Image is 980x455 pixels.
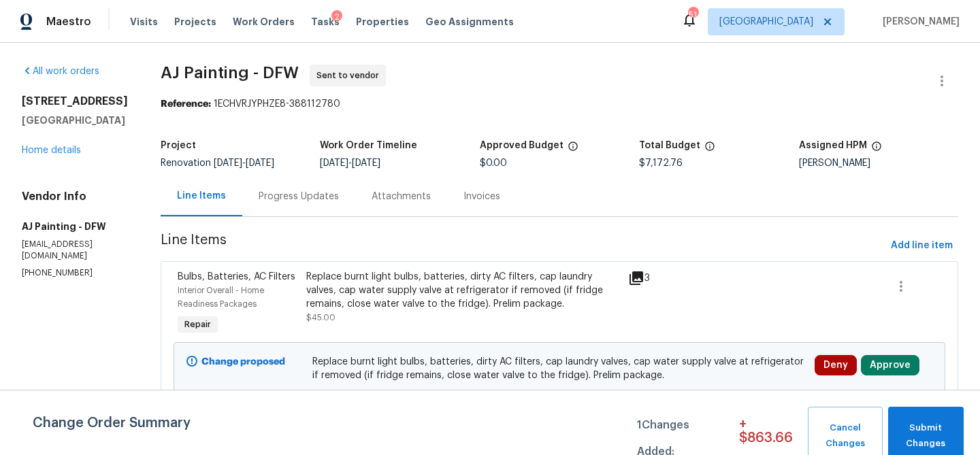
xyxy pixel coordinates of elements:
[161,158,274,168] span: Renovation
[877,15,960,29] span: [PERSON_NAME]
[161,99,211,109] b: Reference:
[22,190,128,203] h4: Vendor Info
[480,158,507,168] span: $0.00
[639,158,683,168] span: $7,172.76
[306,314,336,322] span: $45.00
[201,357,285,367] b: Change proposed
[815,355,857,375] button: Deny
[174,15,216,29] span: Projects
[130,15,158,29] span: Visits
[22,267,128,279] p: [PHONE_NUMBER]
[639,141,700,150] h5: Total Budget
[425,15,514,29] span: Geo Assignments
[480,141,563,150] h5: Approved Budget
[628,270,684,286] div: 3
[46,15,91,29] span: Maestro
[259,190,339,203] div: Progress Updates
[161,97,958,111] div: 1ECHVRJYPHZE8-388112780
[22,239,128,262] p: [EMAIL_ADDRESS][DOMAIN_NAME]
[312,388,807,401] span: $45.00
[178,286,264,308] span: Interior Overall - Home Readiness Packages
[861,355,919,375] button: Approve
[320,158,348,168] span: [DATE]
[688,8,698,22] div: 51
[22,67,99,76] a: All work orders
[214,158,242,168] span: [DATE]
[352,158,380,168] span: [DATE]
[815,420,875,452] span: Cancel Changes
[22,220,128,233] h5: AJ Painting - DFW
[372,190,431,203] div: Attachments
[885,233,958,258] button: Add line item
[161,65,299,81] span: AJ Painting - DFW
[568,141,578,158] span: The total cost of line items that have been approved by both Opendoor and the Trade Partner. This...
[704,141,715,158] span: The total cost of line items that have been proposed by Opendoor. This sum includes line items th...
[799,141,867,150] h5: Assigned HPM
[214,158,274,168] span: -
[463,190,500,203] div: Invoices
[233,15,295,29] span: Work Orders
[22,95,128,108] h2: [STREET_ADDRESS]
[22,114,128,127] h5: [GEOGRAPHIC_DATA]
[891,237,953,254] span: Add line item
[320,158,380,168] span: -
[895,420,957,452] span: Submit Changes
[177,189,226,203] div: Line Items
[306,270,620,311] div: Replace burnt light bulbs, batteries, dirty AC filters, cap laundry valves, cap water supply valv...
[719,15,813,29] span: [GEOGRAPHIC_DATA]
[161,233,885,258] span: Line Items
[356,15,409,29] span: Properties
[178,272,295,282] span: Bulbs, Batteries, AC Filters
[799,158,958,168] div: [PERSON_NAME]
[316,69,385,82] span: Sent to vendor
[246,158,274,168] span: [DATE]
[311,17,340,27] span: Tasks
[320,141,417,150] h5: Work Order Timeline
[331,10,342,24] div: 2
[871,141,882,158] span: The hpm assigned to this work order.
[22,146,81,155] a: Home details
[161,141,196,150] h5: Project
[179,318,216,331] span: Repair
[312,355,807,382] span: Replace burnt light bulbs, batteries, dirty AC filters, cap laundry valves, cap water supply valv...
